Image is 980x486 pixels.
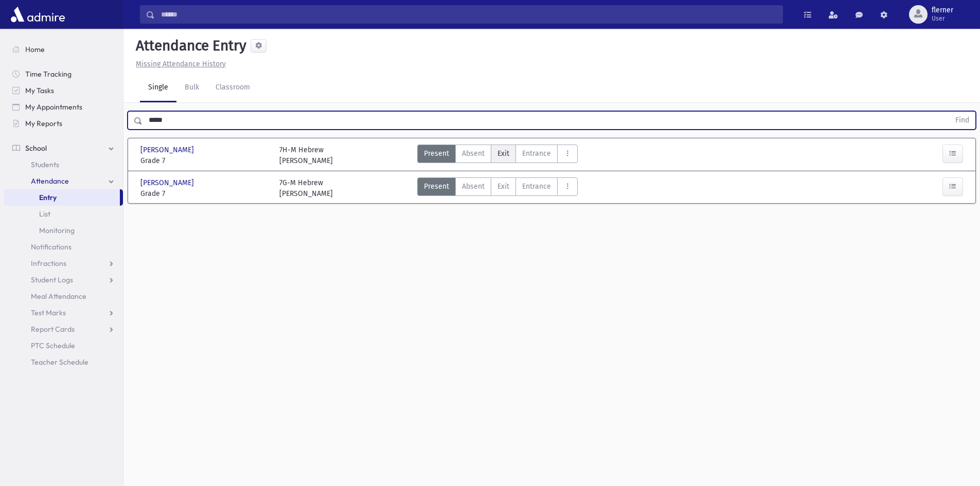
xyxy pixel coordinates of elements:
a: Entry [4,189,120,206]
a: Bulk [176,74,207,102]
span: My Tasks [25,86,54,95]
a: Notifications [4,239,123,255]
span: User [932,14,953,23]
a: List [4,206,123,222]
a: Infractions [4,255,123,272]
span: Meal Attendance [31,292,86,301]
span: [PERSON_NAME] [140,145,196,155]
span: Exit [497,181,509,192]
span: Report Cards [31,325,75,334]
span: Absent [462,181,485,192]
a: Missing Attendance History [132,60,226,68]
a: Single [140,74,176,102]
img: AdmirePro [8,4,67,25]
a: Home [4,41,123,58]
a: My Tasks [4,82,123,99]
span: School [25,143,47,153]
span: Monitoring [39,226,75,235]
span: Entry [39,193,57,202]
a: My Appointments [4,99,123,115]
a: My Reports [4,115,123,132]
span: Time Tracking [25,69,72,79]
span: My Reports [25,119,62,128]
input: Search [155,5,782,24]
a: Teacher Schedule [4,354,123,370]
u: Missing Attendance History [136,60,226,68]
div: AttTypes [417,177,578,199]
a: Attendance [4,173,123,189]
span: Test Marks [31,308,66,317]
span: Grade 7 [140,188,269,199]
a: Meal Attendance [4,288,123,304]
a: Student Logs [4,272,123,288]
span: PTC Schedule [31,341,75,350]
h5: Attendance Entry [132,37,246,55]
span: Notifications [31,242,72,251]
a: Classroom [207,74,258,102]
span: Teacher Schedule [31,357,88,367]
span: Student Logs [31,275,73,284]
span: Exit [497,148,509,159]
a: Report Cards [4,321,123,337]
a: Test Marks [4,304,123,321]
span: Entrance [522,181,551,192]
span: Present [424,181,449,192]
div: 7G-M Hebrew [PERSON_NAME] [279,177,333,199]
span: Present [424,148,449,159]
span: Students [31,160,59,169]
a: School [4,140,123,156]
span: Attendance [31,176,69,186]
a: Students [4,156,123,173]
a: Time Tracking [4,66,123,82]
div: 7H-M Hebrew [PERSON_NAME] [279,145,333,166]
span: flerner [932,6,953,14]
span: [PERSON_NAME] [140,177,196,188]
span: List [39,209,50,219]
span: Absent [462,148,485,159]
span: My Appointments [25,102,82,112]
div: AttTypes [417,145,578,166]
span: Grade 7 [140,155,269,166]
span: Entrance [522,148,551,159]
span: Infractions [31,259,66,268]
a: PTC Schedule [4,337,123,354]
a: Monitoring [4,222,123,239]
span: Home [25,45,45,54]
button: Find [949,112,975,129]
